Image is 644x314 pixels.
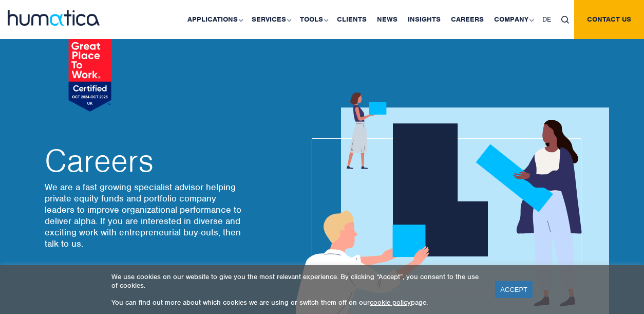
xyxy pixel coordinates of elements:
span: DE [542,15,551,24]
p: We use cookies on our website to give you the most relevant experience. By clicking “Accept”, you... [111,272,482,290]
a: ACCEPT [495,281,533,298]
img: search_icon [561,16,569,24]
a: cookie policy [370,298,411,307]
h2: Careers [45,145,245,176]
img: logo [8,10,100,26]
p: We are a fast growing specialist advisor helping private equity funds and portfolio company leade... [45,181,245,249]
p: You can find out more about which cookies we are using or switch them off on our page. [111,298,482,307]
